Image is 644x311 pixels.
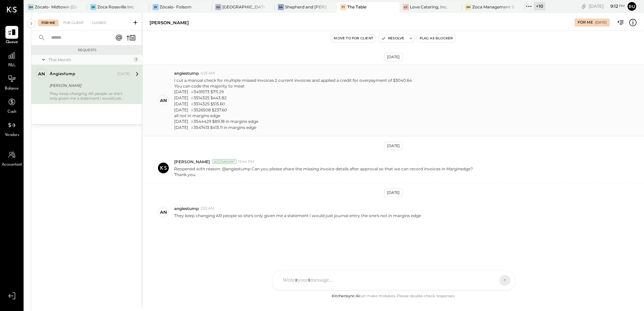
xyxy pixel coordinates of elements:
[403,4,409,10] div: LC
[174,159,210,165] span: [PERSON_NAME]
[97,4,135,10] div: Zoca Roseville Inc.
[0,49,23,69] a: P&L
[153,4,159,10] div: ZF
[133,57,139,62] div: 1
[191,108,194,112] span: #
[8,63,16,69] span: P&L
[0,96,23,115] a: Cash
[384,53,403,61] div: [DATE]
[278,4,284,10] div: Sa
[5,86,19,92] span: Balance
[174,125,412,131] div: [DATE] 3547413 $413.11 in margins edge
[472,4,514,10] div: Zoca Management Services Inc
[50,91,130,101] div: They keep changing AR people so she's only given me a statement I would just journal entry the on...
[285,4,327,10] div: Shepherd and [PERSON_NAME]
[191,119,194,124] span: #
[626,1,637,12] button: Ru
[38,71,45,77] div: an
[174,70,199,76] span: angiestump
[2,162,22,168] span: Accountant
[49,57,132,63] div: This Month
[150,20,189,26] div: [PERSON_NAME]
[238,159,254,165] span: 12:44 PM
[589,3,625,9] div: [DATE]
[174,166,473,177] p: Reopened with reason: @angiestump Can you please share the missing invoice details after approval...
[0,148,23,168] a: Accountant
[465,4,471,10] div: ZM
[0,119,23,138] a: Vendors
[222,4,264,10] div: [GEOGRAPHIC_DATA]
[90,4,96,10] div: ZR
[347,4,366,10] div: The Table
[160,97,167,104] div: an
[174,101,412,107] div: [DATE] 3514325 $515.60
[191,102,194,106] span: #
[534,2,545,10] div: + 10
[89,20,109,26] div: Closed
[417,34,456,42] button: Flag as Blocker
[200,206,215,211] span: 2:53 AM
[174,113,412,118] div: all not in margins edge
[35,48,139,53] div: Requests
[174,118,412,125] div: [DATE] 3544429 $89.18 in margins edge
[5,132,19,138] span: Vendors
[200,71,215,76] span: 4:25 AM
[191,125,194,130] span: #
[174,213,421,218] p: They keep changing AR people so she's only given me a statement I would just journal entry the on...
[340,4,346,10] div: TT
[117,71,130,77] div: [DATE]
[38,20,59,26] div: For Me
[191,96,194,100] span: #
[580,3,587,10] div: copy link
[379,34,407,42] button: Resolve
[160,209,167,215] div: an
[50,71,75,77] div: angiestump
[160,4,192,10] div: Zócalo- Folsom
[215,4,221,10] div: ZU
[213,159,236,164] div: Accountant
[384,188,403,197] div: [DATE]
[0,26,23,45] a: Queue
[578,20,593,25] div: For Me
[6,39,18,45] span: Queue
[174,89,412,95] div: [DATE] 3491573 $711.29
[174,83,412,89] div: You can code the majority to meat
[50,82,128,89] div: [PERSON_NAME]
[60,20,87,26] div: For Client
[191,90,194,94] span: #
[7,109,16,115] span: Cash
[174,95,412,101] div: [DATE] 3514325 $443.82
[174,206,199,211] span: angiestump
[35,4,77,10] div: Zócalo- Midtown (Zoca Inc.)
[331,34,376,42] button: Move to for client
[174,77,412,131] p: I cut a manual check for multiple missed invoices 2 current invoices and applied a credit for ove...
[174,107,412,113] div: [DATE] 3526508 $237.60
[384,142,403,150] div: [DATE]
[410,4,448,10] div: Love Catering, Inc.
[28,4,34,10] div: ZM
[595,20,607,25] div: [DATE]
[0,72,23,92] a: Balance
